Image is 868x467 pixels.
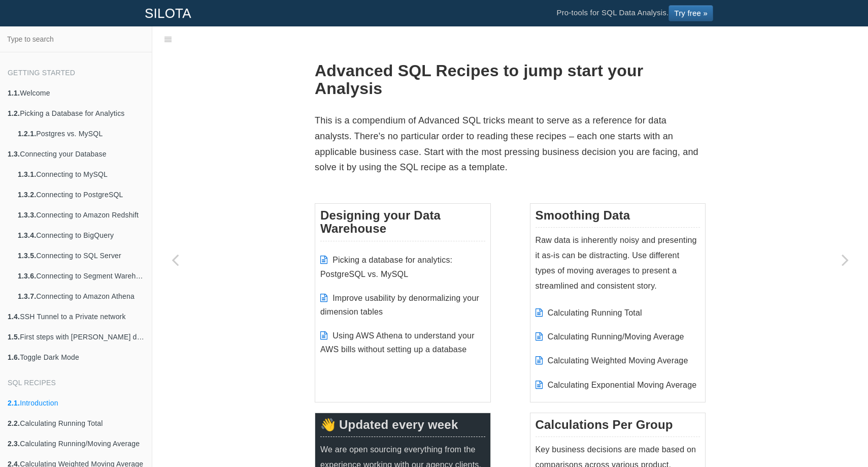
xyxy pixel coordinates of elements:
b: 1.2.1. [18,130,36,138]
b: 1.3.5. [18,252,36,260]
a: Calculating Running Total [548,308,642,317]
a: 1.3.3.Connecting to Amazon Redshift [10,205,152,225]
p: This is a compendium of Advanced SQL tricks meant to serve as a reference for data analysts. Ther... [315,113,706,175]
b: 1.3.3. [18,211,36,219]
h3: 👋 Updated every week [320,418,485,437]
input: Type to search [3,29,149,49]
a: 1.3.6.Connecting to Segment Warehouse [10,266,152,286]
b: 1.3.4. [18,231,36,239]
h3: Calculations Per Group [536,418,700,437]
b: 1.2. [8,109,20,117]
a: Next page: Calculating Running Total [822,52,868,467]
a: Try free » [669,5,713,21]
a: Picking a database for analytics: PostgreSQL vs. MySQL [320,256,452,278]
a: 1.2.1.Postgres vs. MySQL [10,123,152,144]
a: Improve usability by denormalizing your dimension tables [320,294,479,316]
b: 1.4. [8,313,20,321]
b: 1.1. [8,89,20,97]
a: 1.3.5.Connecting to SQL Server [10,245,152,266]
a: Previous page: Toggle Dark Mode [152,52,198,467]
a: Calculating Running/Moving Average [548,332,684,341]
b: 2.3. [8,440,20,448]
a: Calculating Weighted Moving Average [548,356,688,365]
a: 1.3.1.Connecting to MySQL [10,164,152,184]
b: 1.3.7. [18,292,36,300]
b: 1.3. [8,150,20,158]
b: 2.2. [8,419,20,427]
li: Pro-tools for SQL Data Analysis. [546,1,723,26]
b: 1.6. [8,353,20,361]
h3: Designing your Data Warehouse [320,209,485,241]
b: 1.5. [8,333,20,341]
b: 1.3.2. [18,191,36,199]
b: 1.3.1. [18,170,36,178]
a: 1.3.4.Connecting to BigQuery [10,225,152,245]
a: Calculating Exponential Moving Average [548,381,697,389]
a: SILOTA [137,1,199,26]
h1: Advanced SQL Recipes to jump start your Analysis [315,62,706,98]
b: 1.3.6. [18,272,36,280]
a: 1.3.7.Connecting to Amazon Athena [10,286,152,306]
h3: Smoothing Data [536,209,700,228]
a: 1.3.2.Connecting to PostgreSQL [10,184,152,205]
a: Using AWS Athena to understand your AWS bills without setting up a database [320,331,475,354]
b: 2.1. [8,399,20,407]
p: Raw data is inherently noisy and presenting it as-is can be distracting. Use different types of m... [536,233,700,294]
